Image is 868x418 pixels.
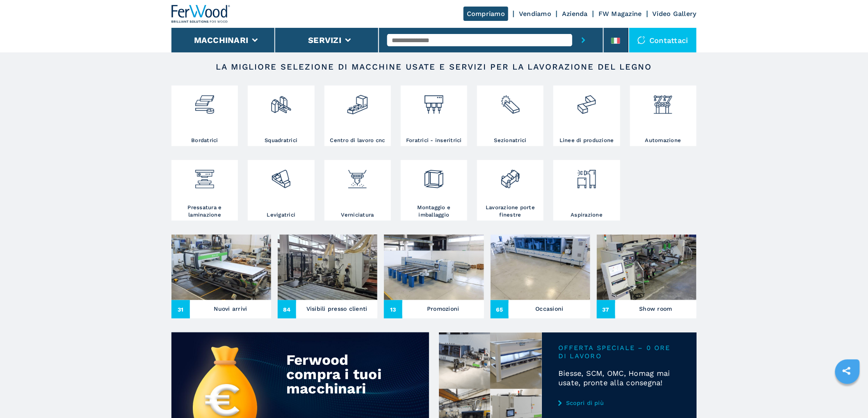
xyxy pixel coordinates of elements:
img: Contattaci [637,36,646,44]
img: Visibili presso clienti [278,235,377,300]
h3: Nuovi arrivi [214,303,247,314]
img: aspirazione_1.png [576,162,598,190]
h3: Promozioni [427,303,459,314]
div: Contattaci [629,28,697,52]
img: linee_di_produzione_2.png [576,88,598,115]
img: montaggio_imballaggio_2.png [423,162,445,190]
img: foratrici_inseritrici_2.png [423,88,445,115]
span: 37 [597,300,615,319]
a: Verniciatura [324,160,391,221]
h3: Visibili presso clienti [306,303,368,314]
img: sezionatrici_2.png [500,88,521,115]
a: Aspirazione [553,160,620,221]
span: 65 [491,300,509,319]
h3: Foratrici - inseritrici [406,137,462,144]
a: Sezionatrici [477,86,544,146]
h3: Occasioni [535,303,563,314]
img: verniciatura_1.png [347,162,368,190]
a: Azienda [562,10,588,18]
a: Compriamo [464,7,508,21]
a: Occasioni65Occasioni [491,235,590,319]
a: Show room37Show room [597,235,697,319]
a: Bordatrici [171,86,238,146]
a: Scopri di più [558,400,680,406]
h3: Linee di produzione [560,137,614,144]
h3: Bordatrici [191,137,218,144]
h2: LA MIGLIORE SELEZIONE DI MACCHINE USATE E SERVIZI PER LA LAVORAZIONE DEL LEGNO [198,62,670,72]
img: squadratrici_2.png [270,88,292,115]
img: levigatrici_2.png [270,162,292,190]
iframe: Chat [833,381,862,412]
button: Macchinari [194,35,249,45]
a: Linee di produzione [553,86,620,146]
button: submit-button [572,28,595,52]
a: Promozioni13Promozioni [384,235,484,319]
h3: Lavorazione porte finestre [479,204,541,219]
h3: Sezionatrici [494,137,527,144]
span: 31 [171,300,190,319]
h3: Verniciatura [341,211,374,219]
a: Automazione [630,86,697,146]
img: lavorazione_porte_finestre_2.png [500,162,521,190]
h3: Aspirazione [571,211,603,219]
a: FW Magazine [598,10,642,18]
img: Show room [597,235,697,300]
img: Ferwood [171,5,231,23]
h3: Pressatura e laminazione [174,204,236,219]
img: automazione.png [652,88,674,115]
img: pressa-strettoia.png [194,162,215,190]
img: Nuovi arrivi [171,235,271,300]
img: bordatrici_1.png [194,88,215,115]
div: Ferwood compra i tuoi macchinari [286,353,393,396]
h3: Levigatrici [267,211,296,219]
a: Levigatrici [248,160,314,221]
h3: Automazione [645,137,681,144]
h3: Squadratrici [265,137,297,144]
button: Servizi [308,35,341,45]
h3: Montaggio e imballaggio [403,204,465,219]
h3: Show room [640,303,672,314]
h3: Centro di lavoro cnc [330,137,385,144]
a: Vendiamo [519,10,551,18]
a: Lavorazione porte finestre [477,160,544,221]
a: Video Gallery [653,10,697,18]
a: Foratrici - inseritrici [401,86,467,146]
a: Nuovi arrivi31Nuovi arrivi [171,235,271,319]
img: centro_di_lavoro_cnc_2.png [347,88,368,115]
img: Promozioni [384,235,484,300]
img: Occasioni [491,235,590,300]
a: Visibili presso clienti84Visibili presso clienti [278,235,377,319]
a: Centro di lavoro cnc [324,86,391,146]
span: 84 [278,300,296,319]
a: Montaggio e imballaggio [401,160,467,221]
a: sharethis [836,361,857,381]
span: 13 [384,300,402,319]
a: Squadratrici [248,86,314,146]
a: Pressatura e laminazione [171,160,238,221]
